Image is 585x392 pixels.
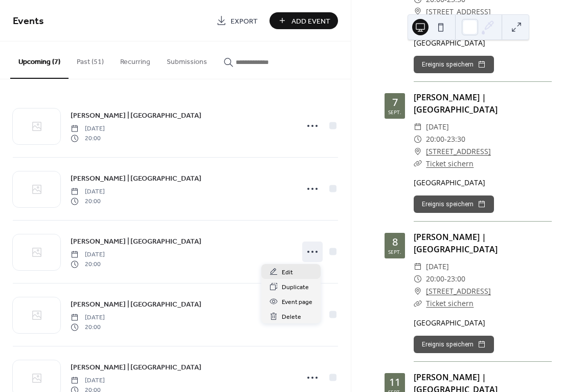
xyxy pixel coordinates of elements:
[282,312,301,322] span: Delete
[444,273,447,285] span: -
[269,12,338,29] button: Add Event
[414,121,422,133] div: ​
[414,260,422,273] div: ​
[71,361,201,373] a: [PERSON_NAME] | [GEOGRAPHIC_DATA]
[282,267,293,278] span: Edit
[414,37,552,48] div: [GEOGRAPHIC_DATA]
[426,260,449,273] span: [DATE]
[414,158,422,170] div: ​
[209,12,265,29] a: Export
[71,298,201,310] a: [PERSON_NAME] | [GEOGRAPHIC_DATA]
[71,236,201,247] span: [PERSON_NAME] | [GEOGRAPHIC_DATA]
[414,195,494,213] button: Ereignis speichern
[388,249,401,254] div: Sept.
[426,285,491,297] a: [STREET_ADDRESS]
[426,121,449,133] span: [DATE]
[426,298,474,308] a: Ticket sichern
[71,187,105,197] span: [DATE]
[389,377,400,387] div: 11
[69,41,112,78] button: Past (51)
[71,197,105,206] span: 20:00
[447,273,465,285] span: 23:00
[414,177,552,188] div: [GEOGRAPHIC_DATA]
[231,16,258,27] span: Export
[426,6,491,18] a: [STREET_ADDRESS]
[71,259,105,269] span: 20:00
[414,273,422,285] div: ​
[71,173,201,184] span: [PERSON_NAME] | [GEOGRAPHIC_DATA]
[426,145,491,158] a: [STREET_ADDRESS]
[447,133,465,145] span: 23:30
[414,56,494,73] button: Ereignis speichern
[112,41,159,78] button: Recurring
[71,235,201,247] a: [PERSON_NAME] | [GEOGRAPHIC_DATA]
[282,282,309,293] span: Duplicate
[392,237,398,247] div: 8
[71,376,105,385] span: [DATE]
[426,133,444,145] span: 20:00
[71,134,105,143] span: 20:00
[71,111,201,121] span: [PERSON_NAME] | [GEOGRAPHIC_DATA]
[71,110,201,121] a: [PERSON_NAME] | [GEOGRAPHIC_DATA]
[159,41,215,78] button: Submissions
[414,133,422,145] div: ​
[414,145,422,158] div: ​
[71,172,201,184] a: [PERSON_NAME] | [GEOGRAPHIC_DATA]
[414,6,422,18] div: ​
[414,285,422,297] div: ​
[414,92,498,115] a: [PERSON_NAME] | [GEOGRAPHIC_DATA]
[71,250,105,259] span: [DATE]
[10,41,69,79] button: Upcoming (7)
[392,97,398,107] div: 7
[71,299,201,310] span: [PERSON_NAME] | [GEOGRAPHIC_DATA]
[414,336,494,353] button: Ereignis speichern
[426,159,474,168] a: Ticket sichern
[71,362,201,373] span: [PERSON_NAME] | [GEOGRAPHIC_DATA]
[414,297,422,310] div: ​
[71,124,105,134] span: [DATE]
[388,110,401,115] div: Sept.
[414,317,552,328] div: [GEOGRAPHIC_DATA]
[426,273,444,285] span: 20:00
[71,313,105,322] span: [DATE]
[444,133,447,145] span: -
[414,231,498,255] a: [PERSON_NAME] | [GEOGRAPHIC_DATA]
[71,322,105,332] span: 20:00
[291,16,330,27] span: Add Event
[282,297,312,308] span: Event page
[13,11,44,31] span: Events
